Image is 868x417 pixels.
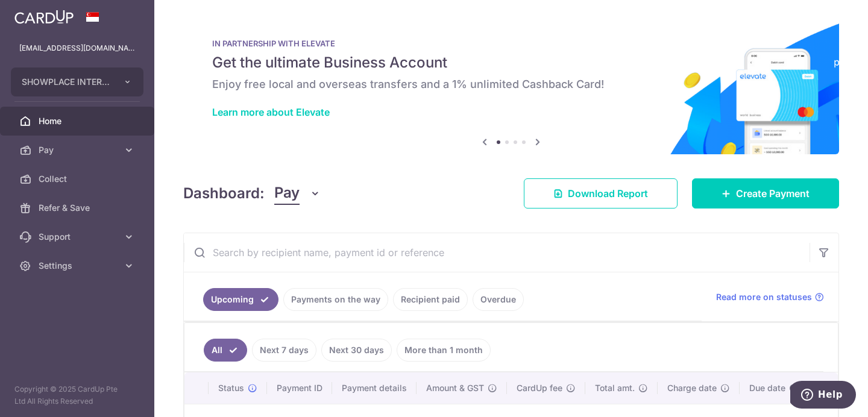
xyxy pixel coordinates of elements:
[183,183,265,204] h4: Dashboard:
[203,288,278,311] a: Upcoming
[19,42,135,54] p: [EMAIL_ADDRESS][DOMAIN_NAME]
[274,182,300,205] span: Pay
[39,231,118,243] span: Support
[184,233,810,272] input: Search by recipient name, payment id or reference
[517,382,562,394] span: CardUp fee
[473,288,524,311] a: Overdue
[11,67,143,96] button: SHOWPLACE INTERIOR PTE. LTD.
[212,53,810,72] h5: Get the ultimate Business Account
[790,381,856,411] iframe: Opens a widget where you can find more information
[274,182,321,205] button: Pay
[397,339,491,362] a: More than 1 month
[39,115,118,127] span: Home
[14,10,74,24] img: CardUp
[204,339,247,362] a: All
[716,291,812,303] span: Read more on statuses
[218,382,244,394] span: Status
[332,372,417,404] th: Payment details
[39,260,118,272] span: Settings
[183,19,839,154] img: Renovation banner
[22,76,111,88] span: SHOWPLACE INTERIOR PTE. LTD.
[39,144,118,156] span: Pay
[321,339,392,362] a: Next 30 days
[212,77,810,92] h6: Enjoy free local and overseas transfers and a 1% unlimited Cashback Card!
[252,339,316,362] a: Next 7 days
[39,202,118,214] span: Refer & Save
[426,382,484,394] span: Amount & GST
[212,106,330,118] a: Learn more about Elevate
[736,186,810,201] span: Create Payment
[667,382,717,394] span: Charge date
[568,186,648,201] span: Download Report
[267,372,332,404] th: Payment ID
[716,291,824,303] a: Read more on statuses
[749,382,785,394] span: Due date
[524,178,678,208] a: Download Report
[212,39,810,48] p: IN PARTNERSHIP WITH ELEVATE
[283,288,388,311] a: Payments on the way
[595,382,635,394] span: Total amt.
[692,178,839,208] a: Create Payment
[393,288,468,311] a: Recipient paid
[39,173,118,185] span: Collect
